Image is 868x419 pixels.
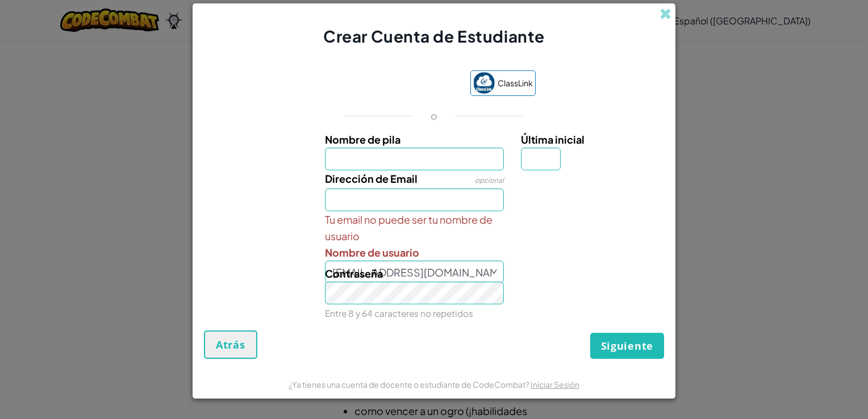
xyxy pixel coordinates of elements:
[325,246,419,259] span: Nombre de usuario
[473,72,495,94] img: classlink-logo-small.png
[325,133,400,146] span: Nombre de pila
[475,176,504,185] span: opcional
[327,72,465,97] iframe: Botón Iniciar sesión con Google
[590,333,664,359] button: Siguiente
[325,211,504,244] span: Tu email no puede ser tu nombre de usuario
[531,379,579,389] a: Iniciar Sesión
[323,26,545,46] span: Crear Cuenta de Estudiante
[325,267,383,280] span: Contraseña
[204,330,257,359] button: Atrás
[289,379,531,389] span: ¿Ya tienes una cuenta de docente o estudiante de CodeCombat?
[635,11,857,153] iframe: Cuadro de diálogo Iniciar sesión con Google
[601,339,653,353] span: Siguiente
[216,338,245,351] span: Atrás
[431,109,437,123] p: o
[325,172,418,185] span: Dirección de Email
[521,133,585,146] span: Última inicial
[325,308,473,319] small: Entre 8 y 64 caracteres no repetidos
[498,75,533,91] span: ClassLink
